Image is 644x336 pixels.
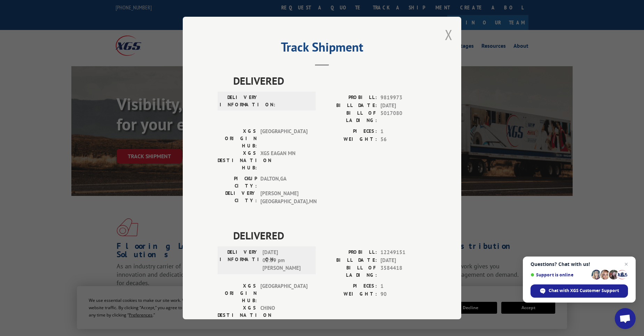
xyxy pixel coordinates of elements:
label: BILL DATE: [322,102,377,110]
span: 9819973 [380,94,426,102]
span: 1 [380,128,426,136]
label: XGS ORIGIN HUB: [218,128,257,150]
h2: Track Shipment [218,42,426,55]
span: 1 [380,282,426,290]
label: WEIGHT: [322,290,377,298]
span: [DATE] [380,102,426,110]
span: Chat with XGS Customer Support [549,288,619,294]
span: Close chat [622,260,630,268]
span: DELIVERED [233,73,426,89]
label: PROBILL: [322,94,377,102]
span: [DATE] 02:59 pm [PERSON_NAME] [262,249,309,272]
span: XGS EAGAN MN [260,150,307,171]
label: BILL DATE: [322,257,377,265]
label: PROBILL: [322,249,377,257]
label: XGS ORIGIN HUB: [218,282,257,304]
label: PIECES: [322,282,377,290]
label: XGS DESTINATION HUB: [218,150,257,171]
label: PICKUP CITY: [218,175,257,190]
span: 5017080 [380,109,426,124]
label: DELIVERY INFORMATION: [220,94,259,108]
span: Support is online [531,272,589,277]
span: CHINO [260,304,307,326]
span: [GEOGRAPHIC_DATA] [260,282,307,304]
label: DELIVERY INFORMATION: [220,249,259,272]
span: DELIVERED [233,228,426,243]
span: 56 [380,136,426,144]
span: 12249151 [380,249,426,257]
label: WEIGHT: [322,136,377,144]
label: XGS DESTINATION HUB: [218,304,257,326]
span: 3584418 [380,264,426,279]
span: DALTON , GA [260,175,307,190]
button: Close modal [445,25,453,44]
label: DELIVERY CITY: [218,190,257,205]
div: Chat with XGS Customer Support [531,284,628,298]
span: 90 [380,290,426,298]
span: [PERSON_NAME][GEOGRAPHIC_DATA] , MN [260,190,307,205]
span: Questions? Chat with us! [531,261,628,267]
span: [DATE] [380,257,426,265]
label: BILL OF LADING: [322,109,377,124]
label: BILL OF LADING: [322,264,377,279]
div: Open chat [615,308,636,329]
label: PIECES: [322,128,377,136]
span: [GEOGRAPHIC_DATA] [260,128,307,150]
